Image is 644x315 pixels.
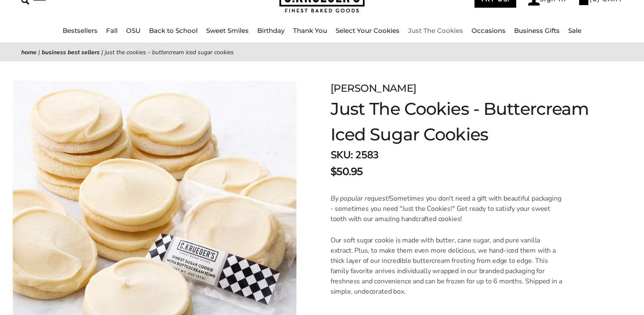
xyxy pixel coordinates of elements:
[331,235,563,297] p: Our soft sugar cookie is made with butter, cane sugar, and pure vanilla extract. Plus, to make th...
[149,26,198,35] a: Back to School
[206,26,249,35] a: Sweet Smiles
[21,47,623,57] nav: breadcrumbs
[38,48,40,56] span: |
[331,81,602,96] div: [PERSON_NAME]
[471,26,506,35] a: Occasions
[331,96,602,147] h1: Just The Cookies - Buttercream Iced Sugar Cookies
[105,48,234,56] span: Just The Cookies - Buttercream Iced Sugar Cookies
[331,148,353,162] strong: SKU:
[7,283,88,308] iframe: Sign Up via Text for Offers
[106,26,118,35] a: Fall
[331,193,563,224] p: Sometimes you don't need a gift with beautiful packaging - sometimes you need "Just the Cookies!"...
[514,26,560,35] a: Business Gifts
[331,194,390,203] em: By popular request!
[101,48,103,56] span: |
[408,26,463,35] a: Just The Cookies
[42,48,100,56] a: Business Best Sellers
[355,148,378,162] span: 2583
[336,26,400,35] a: Select Your Cookies
[257,26,285,35] a: Birthday
[293,26,327,35] a: Thank You
[126,26,141,35] a: OSU
[331,164,363,179] span: $50.95
[568,26,581,35] a: Sale
[21,48,37,56] a: Home
[63,26,98,35] a: Bestsellers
